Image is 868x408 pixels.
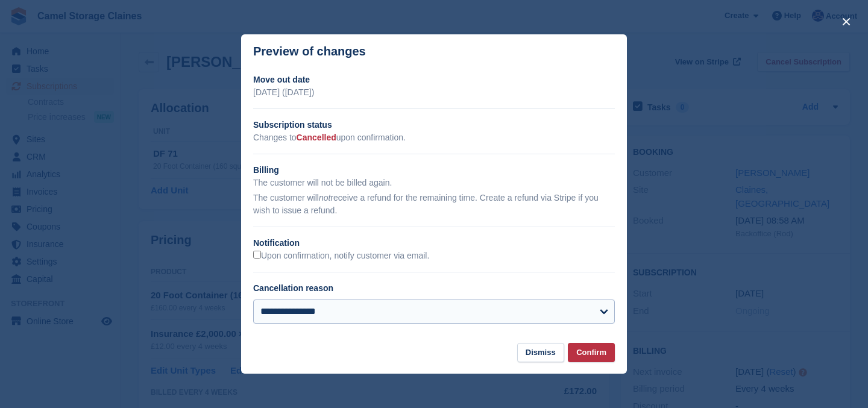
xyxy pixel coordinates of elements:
p: The customer will receive a refund for the remaining time. Create a refund via Stripe if you wish... [253,192,615,217]
button: Dismiss [517,343,564,363]
button: Confirm [568,343,615,363]
p: Changes to upon confirmation. [253,131,615,144]
label: Cancellation reason [253,283,333,293]
h2: Subscription status [253,119,615,131]
h2: Notification [253,237,615,250]
input: Upon confirmation, notify customer via email. [253,251,261,259]
p: [DATE] ([DATE]) [253,86,615,99]
em: not [319,193,330,202]
h2: Billing [253,164,615,177]
button: close [837,12,856,31]
label: Upon confirmation, notify customer via email. [253,251,429,262]
h2: Move out date [253,74,615,86]
p: Preview of changes [253,45,366,58]
p: The customer will not be billed again. [253,177,615,189]
span: Cancelled [297,133,336,142]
